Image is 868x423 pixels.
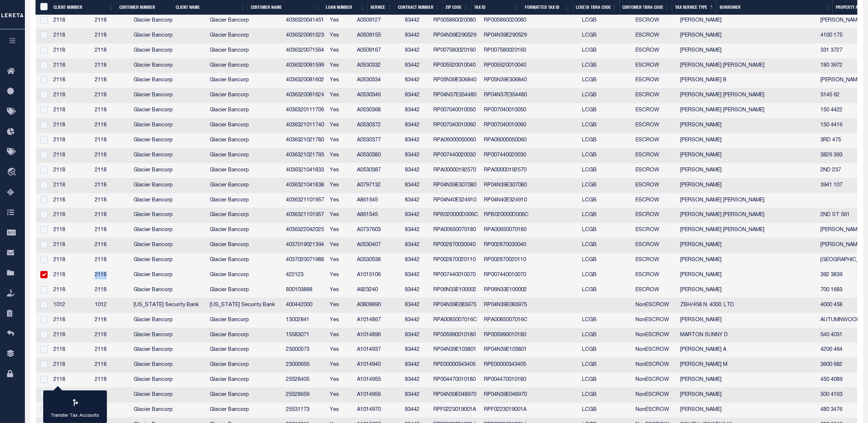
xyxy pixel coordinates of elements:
[92,133,131,148] td: 2118
[481,328,532,343] td: RP005990010180
[354,103,402,118] td: A0530368
[677,29,817,44] td: [PERSON_NAME]
[131,253,207,268] td: Glacier Bancorp
[51,44,92,59] td: 2118
[92,178,131,193] td: 2118
[283,44,327,59] td: 4036320071564
[92,268,131,283] td: 2118
[402,343,431,358] td: 83442
[207,298,283,313] td: [US_STATE] Security Bank
[283,163,327,178] td: 4036321041833
[51,193,92,208] td: 2118
[354,268,402,283] td: A1015106
[431,148,481,163] td: RP007440020030
[354,208,402,223] td: A861545
[92,59,131,74] td: 2118
[354,178,402,193] td: A0797132
[327,163,354,178] td: Yes
[633,88,677,103] td: ESCROW
[51,412,100,420] p: Transfer Tax Accounts
[354,193,402,208] td: A861545
[283,343,327,358] td: 23000573
[207,343,283,358] td: Glacier Bancorp
[633,44,677,59] td: ESCROW
[481,44,532,59] td: RP007580020160
[283,328,327,343] td: 15583071
[327,208,354,223] td: Yes
[131,73,207,88] td: Glacier Bancorp
[131,328,207,343] td: Glacier Bancorp
[131,283,207,298] td: Glacier Bancorp
[481,193,532,208] td: RP04N40E324910
[402,44,431,59] td: 83442
[677,118,817,133] td: [PERSON_NAME]
[579,283,633,298] td: LCGB
[51,208,92,223] td: 2118
[327,103,354,118] td: Yes
[327,178,354,193] td: Yes
[633,133,677,148] td: ESCROW
[431,73,481,88] td: RP05N39E306840
[92,193,131,208] td: 2118
[402,238,431,253] td: 83442
[354,59,402,74] td: A0530332
[677,133,817,148] td: [PERSON_NAME]
[51,103,92,118] td: 2118
[481,343,532,358] td: RP04N39E103801
[481,14,532,29] td: RP005860020080
[207,103,283,118] td: Glacier Bancorp
[633,208,677,223] td: ESCROW
[51,14,92,29] td: 2118
[633,298,677,313] td: NonESCROW
[677,313,817,328] td: [PERSON_NAME]
[579,178,633,193] td: LCGB
[92,148,131,163] td: 2118
[92,29,131,44] td: 2118
[51,268,92,283] td: 2118
[354,238,402,253] td: A0530407
[51,73,92,88] td: 2118
[481,148,532,163] td: RP007440020030
[431,253,481,268] td: RP002870020110
[633,193,677,208] td: ESCROW
[354,163,402,178] td: A0530387
[207,118,283,133] td: Glacier Bancorp
[92,238,131,253] td: 2118
[633,73,677,88] td: ESCROW
[481,238,532,253] td: RP002870030040
[92,73,131,88] td: 2118
[677,238,817,253] td: [PERSON_NAME]
[481,313,532,328] td: RPA0085007016C
[283,14,327,29] td: 4036320041451
[431,118,481,133] td: RP007040010060
[633,253,677,268] td: ESCROW
[207,73,283,88] td: Glacier Bancorp
[354,313,402,328] td: A1014867
[431,343,481,358] td: RP04N39E103801
[677,163,817,178] td: [PERSON_NAME]
[431,208,481,223] td: RPB020000D006C
[431,44,481,59] td: RP007580020160
[402,88,431,103] td: 83442
[677,193,817,208] td: [PERSON_NAME] [PERSON_NAME]
[283,29,327,44] td: 4036320061523
[431,298,481,313] td: RP04N39E083975
[131,163,207,178] td: Glacier Bancorp
[579,328,633,343] td: LCGB
[677,253,817,268] td: [PERSON_NAME]
[51,298,92,313] td: 1012
[402,148,431,163] td: 83442
[327,238,354,253] td: Yes
[327,59,354,74] td: Yes
[92,88,131,103] td: 2118
[207,14,283,29] td: Glacier Bancorp
[207,283,283,298] td: Glacier Bancorp
[402,328,431,343] td: 83442
[579,208,633,223] td: LCGB
[283,313,327,328] td: 13002841
[7,168,19,177] i: travel_explore
[431,193,481,208] td: RP04N40E324910
[481,133,532,148] td: RPA06000050060
[402,283,431,298] td: 83442
[579,163,633,178] td: LCGB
